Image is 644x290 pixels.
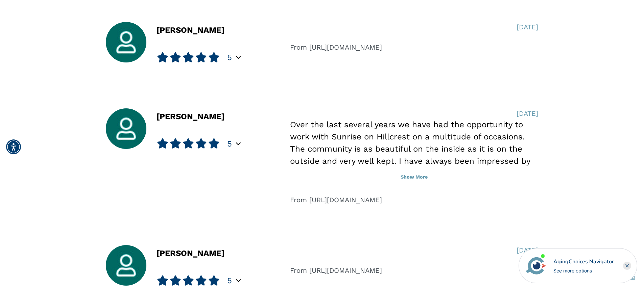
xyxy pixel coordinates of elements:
div: Popover trigger [236,140,241,148]
button: Show More [290,170,538,185]
div: Accessibility Menu [6,139,21,154]
span: 5 [227,52,232,62]
div: Close [623,262,631,270]
div: Popover trigger [236,276,241,285]
img: user_avatar.jpg [106,22,146,62]
span: 5 [227,275,232,286]
img: user_avatar.jpg [106,108,146,149]
div: [PERSON_NAME] [157,112,224,149]
div: [PERSON_NAME] [157,249,224,286]
div: [PERSON_NAME] [157,26,224,62]
div: [DATE] [517,22,538,32]
span: 5 [227,139,232,149]
div: From [URL][DOMAIN_NAME] [290,195,538,205]
div: [DATE] [517,245,538,255]
div: See more options [553,267,614,274]
div: Over the last several years we have had the opportunity to work with Sunrise on Hillcrest on a mu... [290,118,538,228]
img: avatar [525,254,548,277]
div: [DATE] [517,108,538,118]
div: AgingChoices Navigator [553,258,614,266]
div: From [URL][DOMAIN_NAME] [290,42,538,52]
div: From [URL][DOMAIN_NAME] [290,265,538,275]
img: user_avatar.jpg [106,245,146,286]
div: Popover trigger [236,53,241,61]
